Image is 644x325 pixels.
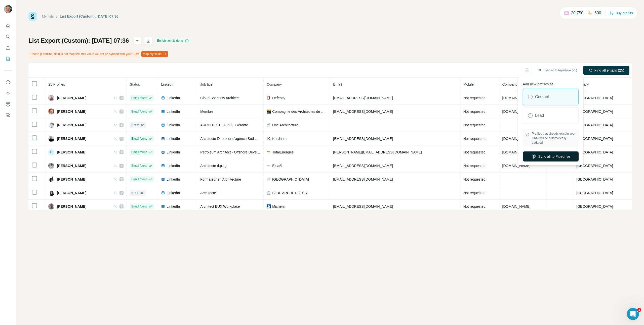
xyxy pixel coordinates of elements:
img: Avatar [48,176,54,182]
button: Use Surfe API [4,89,12,98]
span: [PERSON_NAME] [57,136,86,141]
img: company-logo [267,96,271,100]
button: Sync all to Pipedrive [523,151,579,161]
span: Email found [131,177,147,182]
span: [GEOGRAPHIC_DATA] [576,204,613,208]
span: [GEOGRAPHIC_DATA] [576,137,613,141]
li: / [56,14,57,19]
span: Not requested [463,177,486,181]
span: [GEOGRAPHIC_DATA] [576,96,613,100]
div: Phone (Landline) field is not mapped, this value will not be synced with your CRM [28,50,169,58]
button: My lists [4,54,12,63]
img: LinkedIn logo [161,191,165,195]
span: [GEOGRAPHIC_DATA] [576,177,613,181]
span: LinkedIn [167,190,180,195]
span: LinkedIn [161,82,174,86]
span: 1 [637,308,641,312]
span: [DOMAIN_NAME] [502,204,531,208]
span: Email [333,82,342,86]
span: ARCHITECTE DPLG_Gérante [200,123,248,127]
div: List Export (Custom): [DATE] 07:36 [60,14,118,19]
span: [DOMAIN_NAME] [502,96,531,100]
button: Quick start [4,21,12,30]
p: 600 [594,10,601,16]
a: My lists [42,14,54,18]
button: Dashboard [4,100,12,109]
span: Email found [131,150,147,154]
span: [DOMAIN_NAME] [502,137,531,141]
span: Architecte d.p.l.g. [200,164,227,168]
span: [GEOGRAPHIC_DATA] [576,164,613,168]
span: LinkedIn [167,109,180,114]
img: company-logo [267,150,271,154]
span: Email found [131,164,147,168]
span: [PERSON_NAME][EMAIL_ADDRESS][DOMAIN_NAME] [333,150,422,154]
span: Membre [200,110,213,114]
button: Enrich CSV [4,43,12,52]
span: Email found [131,96,147,100]
button: Feedback [4,111,12,120]
img: company-logo [267,164,271,168]
span: LinkedIn [167,150,180,155]
span: [PERSON_NAME] [57,163,86,168]
span: [PERSON_NAME] [57,177,86,182]
span: [GEOGRAPHIC_DATA] [576,150,613,154]
button: Use Surfe on LinkedIn [4,78,12,87]
span: [EMAIL_ADDRESS][DOMAIN_NAME] [333,164,393,168]
span: [PERSON_NAME] [57,109,86,114]
span: Architecte [200,191,216,195]
span: [DOMAIN_NAME] [502,164,531,168]
span: LinkedIn [167,95,180,100]
span: Not requested [463,164,486,168]
span: Status [130,82,140,86]
span: Not requested [463,137,486,141]
label: Lead [535,113,544,119]
div: Enrichment is done [156,38,191,44]
img: Avatar [48,203,54,209]
img: Avatar [48,95,54,101]
span: Architect EUX Workplace [200,204,240,208]
button: Find all emails (25) [583,66,629,75]
button: Map my fields [141,51,168,57]
img: LinkedIn logo [161,150,165,154]
span: Not requested [463,191,486,195]
span: Une Architecture [272,123,298,128]
span: Email found [131,136,147,141]
span: Mobile [463,82,474,86]
img: LinkedIn logo [161,123,165,127]
span: Architecte-Directeur d'agence Sud-Est - Kardham Architecture [200,137,297,141]
img: company-logo [267,137,271,140]
span: Elua® [272,163,282,168]
label: Contact [535,94,549,100]
span: [DOMAIN_NAME] [502,150,531,154]
span: [GEOGRAPHIC_DATA] [272,177,309,182]
img: company-logo [267,110,271,114]
img: LinkedIn logo [161,177,165,181]
img: LinkedIn logo [161,137,165,141]
span: [GEOGRAPHIC_DATA] [576,123,613,127]
span: LinkedIn [167,123,180,128]
p: 20,750 [571,10,583,16]
img: LinkedIn logo [161,164,165,168]
iframe: Intercom live chat [627,308,639,320]
span: Email found [131,204,147,209]
button: Sync all to Pipedrive (25) [534,67,581,74]
span: LinkedIn [167,163,180,168]
span: [PERSON_NAME] [57,150,86,155]
h1: List Export (Custom): [DATE] 07:36 [28,37,129,45]
img: Avatar [4,5,12,13]
span: Compagnie des Architectes de Copropriete [272,109,327,114]
span: Not requested [463,123,486,127]
span: Find all emails (25) [594,68,624,73]
span: [PERSON_NAME] [57,190,86,195]
img: LinkedIn logo [161,110,165,114]
img: company-logo [267,204,271,208]
span: Email found [131,109,147,114]
span: [GEOGRAPHIC_DATA] [576,191,613,195]
img: Avatar [48,163,54,169]
img: Surfe Logo [28,12,37,21]
span: Not requested [463,110,486,114]
span: Job title [200,82,212,86]
span: SLBE ARCHITECTES [272,190,307,195]
span: LinkedIn [167,204,180,209]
